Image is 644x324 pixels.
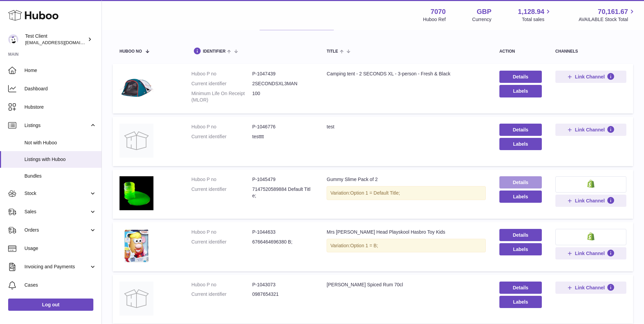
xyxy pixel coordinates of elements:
[191,90,252,103] dt: Minimum Life On Receipt (MLOR)
[499,138,542,150] button: Labels
[252,186,313,199] dd: 7147520589884 Default Title;
[191,239,252,245] dt: Current identifier
[430,7,446,16] strong: 7070
[119,124,153,158] img: test
[327,239,486,253] div: Variation:
[477,7,491,16] strong: GBP
[555,124,626,136] button: Link Channel
[555,195,626,207] button: Link Channel
[8,299,93,311] a: Log out
[24,245,96,252] span: Usage
[587,232,594,240] img: shopify-small.png
[555,282,626,294] button: Link Channel
[191,71,252,77] dt: Huboo P no
[191,291,252,298] dt: Current identifier
[24,67,96,74] span: Home
[555,247,626,259] button: Link Channel
[24,86,96,92] span: Dashboard
[119,176,153,210] img: Gummy Slime Pack of 2
[327,229,486,235] div: Mrs [PERSON_NAME] Head Playskool Hasbro Toy Kids
[252,239,313,245] dd: 6766464696380 B;
[423,16,446,23] div: Huboo Ref
[499,49,542,54] div: action
[119,49,142,54] span: Huboo no
[8,34,18,44] img: internalAdmin-7070@internal.huboo.com
[252,229,313,235] dd: P-1044633
[499,282,542,294] a: Details
[119,229,153,263] img: Mrs Potato Head Playskool Hasbro Toy Kids
[252,71,313,77] dd: P-1047439
[499,85,542,97] button: Labels
[191,80,252,87] dt: Current identifier
[25,40,100,45] span: [EMAIL_ADDRESS][DOMAIN_NAME]
[252,291,313,298] dd: 0987654321
[499,243,542,255] button: Labels
[119,71,153,105] img: Camping tent - 2 SECONDS XL - 3-person - Fresh & Black
[575,74,605,80] span: Link Channel
[24,104,96,110] span: Hubstore
[24,227,89,233] span: Orders
[327,124,486,130] div: test
[499,124,542,136] a: Details
[499,229,542,241] a: Details
[191,186,252,199] dt: Current identifier
[252,80,313,87] dd: 2SECONDSXL3MAN
[518,7,552,23] a: 1,128.94 Total sales
[575,285,605,291] span: Link Channel
[587,180,594,188] img: shopify-small.png
[24,190,89,197] span: Stock
[578,16,636,23] span: AVAILABLE Stock Total
[24,282,96,288] span: Cases
[203,49,226,54] span: identifier
[24,140,96,146] span: Not with Huboo
[24,156,96,163] span: Listings with Huboo
[24,173,96,179] span: Bundles
[575,198,605,204] span: Link Channel
[499,176,542,188] a: Details
[191,282,252,288] dt: Huboo P no
[119,282,153,316] img: Barti Spiced Rum 70cl
[522,16,552,23] span: Total sales
[252,133,313,140] dd: testttt
[350,243,378,248] span: Option 1 = B;
[24,122,89,129] span: Listings
[350,190,400,196] span: Option 1 = Default Title;
[252,124,313,130] dd: P-1046776
[499,296,542,308] button: Labels
[575,127,605,133] span: Link Channel
[327,176,486,183] div: Gummy Slime Pack of 2
[24,209,89,215] span: Sales
[575,250,605,256] span: Link Channel
[24,264,89,270] span: Invoicing and Payments
[499,191,542,203] button: Labels
[327,71,486,77] div: Camping tent - 2 SECONDS XL - 3-person - Fresh & Black
[191,176,252,183] dt: Huboo P no
[327,282,486,288] div: [PERSON_NAME] Spiced Rum 70cl
[499,71,542,83] a: Details
[518,7,545,16] span: 1,128.94
[252,90,313,103] dd: 100
[555,71,626,83] button: Link Channel
[191,229,252,235] dt: Huboo P no
[191,124,252,130] dt: Huboo P no
[25,33,86,46] div: Test Client
[555,49,626,54] div: channels
[578,7,636,23] a: 70,161.67 AVAILABLE Stock Total
[191,133,252,140] dt: Current identifier
[472,16,492,23] div: Currency
[327,49,338,54] span: title
[252,282,313,288] dd: P-1043073
[252,176,313,183] dd: P-1045479
[327,186,486,200] div: Variation:
[598,7,628,16] span: 70,161.67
